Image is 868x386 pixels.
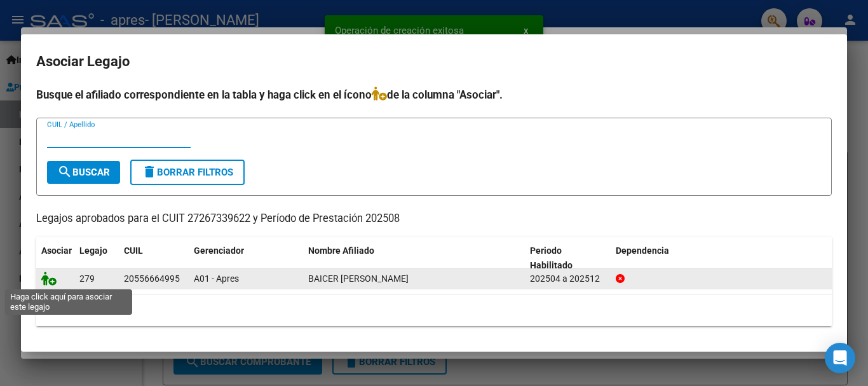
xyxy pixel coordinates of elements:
[525,237,611,279] datatable-header-cell: Periodo Habilitado
[308,245,374,256] span: Nombre Afiliado
[124,245,143,256] span: CUIL
[189,237,303,279] datatable-header-cell: Gerenciador
[124,272,180,286] div: 20556664995
[57,164,72,179] mat-icon: search
[611,237,832,279] datatable-header-cell: Dependencia
[74,237,119,279] datatable-header-cell: Legajo
[194,245,244,256] span: Gerenciador
[616,245,669,256] span: Dependencia
[194,273,239,284] span: A01 - Apres
[41,245,72,256] span: Asociar
[530,272,606,286] div: 202504 a 202512
[57,167,110,178] span: Buscar
[79,245,107,256] span: Legajo
[36,211,832,227] p: Legajos aprobados para el CUIT 27267339622 y Período de Prestación 202508
[308,273,409,284] span: BAICER VENTURA BAUTISTA EMANUEL
[142,167,233,178] span: Borrar Filtros
[47,161,120,184] button: Buscar
[119,237,189,279] datatable-header-cell: CUIL
[303,237,525,279] datatable-header-cell: Nombre Afiliado
[36,86,832,103] h4: Busque el afiliado correspondiente en la tabla y haga click en el ícono de la columna "Asociar".
[36,294,832,326] div: 1 registros
[36,237,74,279] datatable-header-cell: Asociar
[130,160,245,185] button: Borrar Filtros
[36,50,832,74] h2: Asociar Legajo
[530,245,573,270] span: Periodo Habilitado
[79,273,95,284] span: 279
[142,164,157,179] mat-icon: delete
[825,343,855,373] div: Open Intercom Messenger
